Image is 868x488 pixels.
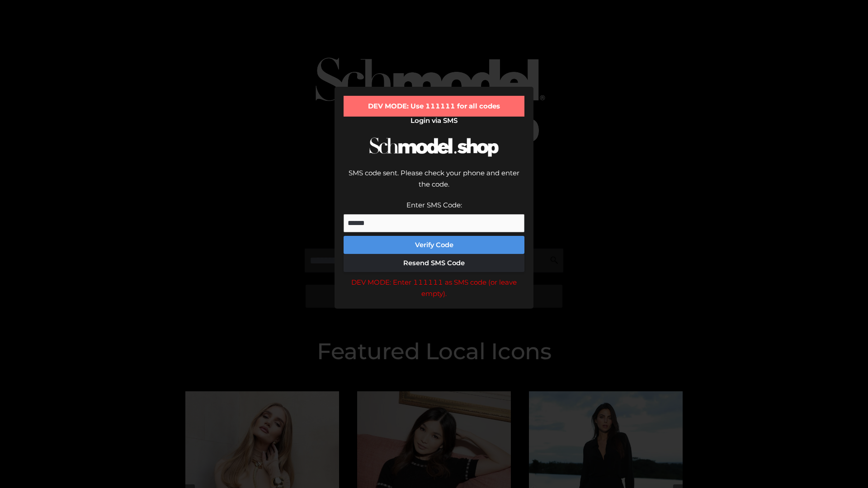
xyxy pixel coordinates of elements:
img: Schmodel Logo [366,129,502,165]
button: Verify Code [344,236,524,254]
button: Resend SMS Code [344,254,524,272]
label: Enter SMS Code: [406,201,462,209]
div: DEV MODE: Use 111111 for all codes [344,96,524,117]
h2: Login via SMS [344,117,524,125]
div: SMS code sent. Please check your phone and enter the code. [344,167,524,199]
div: DEV MODE: Enter 111111 as SMS code (or leave empty). [344,277,524,300]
